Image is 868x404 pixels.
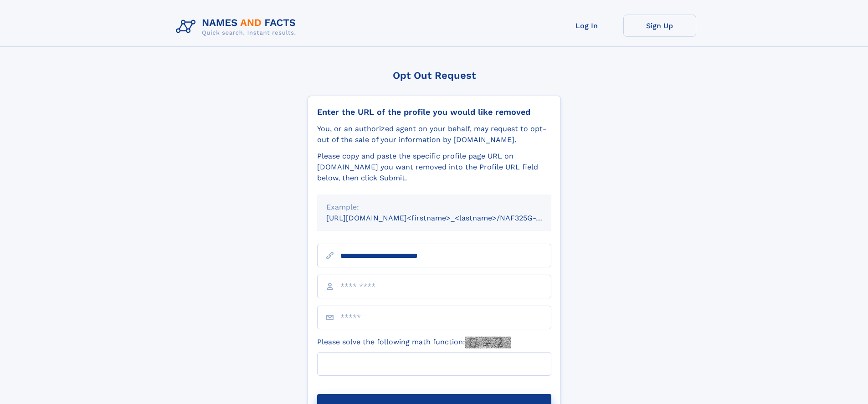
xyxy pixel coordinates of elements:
div: You, or an authorized agent on your behalf, may request to opt-out of the sale of your informatio... [317,123,551,145]
a: Log In [550,15,623,37]
label: Please solve the following math function: [317,337,511,348]
div: Enter the URL of the profile you would like removed [317,107,551,117]
div: Please copy and paste the specific profile page URL on [DOMAIN_NAME] you want removed into the Pr... [317,151,551,184]
div: Example: [326,202,542,213]
div: Opt Out Request [308,70,561,81]
a: Sign Up [623,15,696,37]
small: [URL][DOMAIN_NAME]<firstname>_<lastname>/NAF325G-xxxxxxxx [326,214,569,222]
img: Logo Names and Facts [172,15,303,39]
